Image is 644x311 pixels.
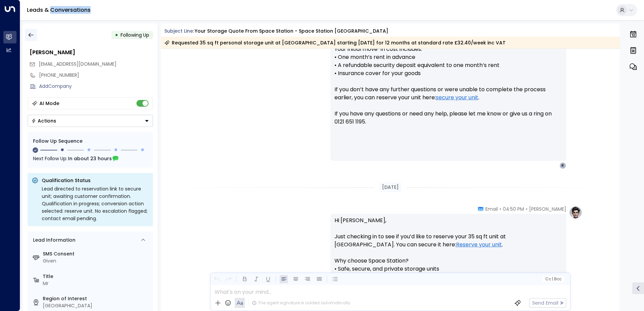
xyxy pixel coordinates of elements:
div: Given [43,257,150,265]
span: • [500,206,501,212]
div: The agent signature is added automatically [252,300,350,306]
span: 04:50 PM [503,206,524,212]
div: R [559,162,566,169]
img: profile-logo.png [569,206,582,219]
div: [DATE] [379,182,401,192]
div: Your storage quote from Space Station - Space Station [GEOGRAPHIC_DATA] [195,28,388,35]
div: [GEOGRAPHIC_DATA] [43,302,150,309]
span: Subject Line: [164,28,194,34]
span: | [552,277,553,281]
a: Reserve your unit [456,241,502,249]
span: rturvey@hotmail.com [39,61,117,68]
div: Follow Up Sequence [33,138,148,145]
div: Next Follow Up: [33,155,148,162]
span: In about 23 hours [68,155,112,162]
div: [PHONE_NUMBER] [39,72,153,79]
button: Undo [213,275,221,283]
div: Lead Information [31,237,75,244]
a: Leads & Conversations [27,6,91,14]
div: • [115,29,118,41]
button: Actions [28,115,153,127]
div: AddCompany [39,83,153,90]
div: Requested 35 sq ft personal storage unit at [GEOGRAPHIC_DATA] starting [DATE] for 12 months at st... [164,39,506,46]
button: Cc|Bcc [542,276,564,282]
div: Lead directed to reservation link to secure unit; awaiting customer confirmation. Qualification i... [42,185,149,222]
span: [EMAIL_ADDRESS][DOMAIN_NAME] [39,61,117,67]
div: Button group with a nested menu [28,115,153,127]
div: Actions [31,118,56,124]
span: • [526,206,527,212]
label: SMS Consent [43,250,150,257]
p: Qualification Status [42,177,149,184]
div: AI Mode [39,100,59,107]
div: Mr [43,280,150,287]
span: Cc Bcc [545,277,561,281]
div: [PERSON_NAME] [30,48,153,57]
span: Email [485,206,498,212]
span: Following Up [121,32,149,38]
label: Region of Interest [43,295,150,302]
button: Redo [224,275,233,283]
label: Title [43,273,150,280]
a: secure your unit [436,94,478,102]
span: [PERSON_NAME] [529,206,566,212]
